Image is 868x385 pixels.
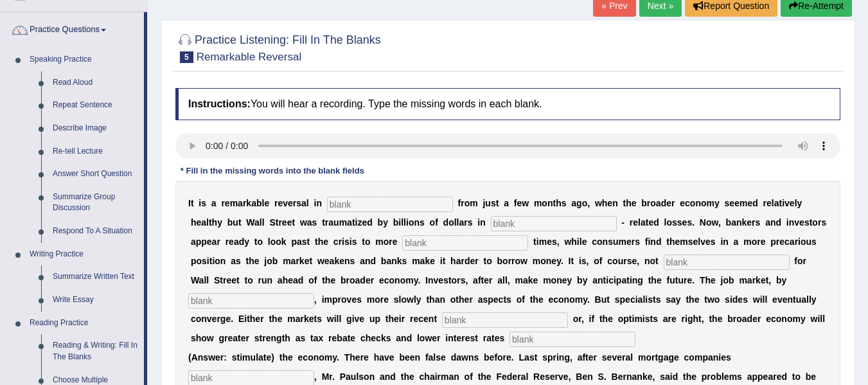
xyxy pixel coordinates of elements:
b: f [458,198,461,208]
b: e [547,237,552,247]
b: o [801,237,806,247]
b: d [367,217,373,228]
b: a [571,198,576,208]
b: r [464,217,467,228]
b: b [726,217,732,228]
b: , [587,198,590,208]
b: l [206,217,209,228]
b: t [623,198,626,208]
b: m [539,237,547,247]
b: c [333,237,339,247]
b: t [352,217,355,228]
b: s [312,217,317,228]
b: s [688,237,693,247]
b: s [491,198,496,208]
b: a [251,198,256,208]
b: i [720,237,723,247]
b: e [666,198,671,208]
b: a [238,198,243,208]
b: r [389,237,392,247]
b: i [577,237,580,247]
b: i [536,237,539,247]
b: t [533,237,536,247]
b: n [789,217,795,228]
b: e [766,198,772,208]
b: e [675,237,680,247]
b: t [238,217,242,228]
b: h [602,198,608,208]
b: f [435,217,438,228]
b: e [632,198,637,208]
b: e [278,198,283,208]
b: o [690,198,696,208]
a: Reading & Writing: Fill In The Blanks [47,334,144,368]
b: e [779,237,784,247]
b: e [705,237,711,247]
b: e [229,237,234,247]
b: o [650,198,656,208]
b: y [797,198,802,208]
b: w [595,198,602,208]
b: b [393,217,399,228]
b: r [647,198,650,208]
b: s [552,237,557,247]
b: u [333,217,339,228]
b: s [352,237,357,247]
b: b [256,198,262,208]
b: v [283,198,288,208]
b: n [480,217,486,228]
b: n [316,198,322,208]
b: l [306,198,309,208]
b: e [747,217,752,228]
b: m [375,237,383,247]
b: i [207,256,209,266]
h2: Practice Listening: Fill In The Blanks [175,31,381,63]
a: Write Essay [47,289,144,312]
b: p [291,237,297,247]
b: S [269,217,275,228]
b: e [517,198,522,208]
b: a [459,217,465,228]
b: o [582,198,588,208]
b: l [454,217,457,228]
b: r [217,237,220,247]
b: e [264,198,269,208]
b: a [211,198,217,208]
b: e [682,217,687,228]
b: n [612,198,618,208]
b: a [790,237,795,247]
b: s [562,198,567,208]
b: s [672,217,677,228]
b: s [756,217,761,228]
a: Read Aloud [47,71,144,94]
b: m [534,198,542,208]
b: i [199,198,201,208]
b: e [761,237,766,247]
a: Speaking Practice [24,48,144,71]
input: blank [327,197,453,212]
b: w [522,198,529,208]
b: e [582,237,587,247]
b: r [221,198,224,208]
b: s [687,217,692,228]
b: t [209,217,212,228]
b: r [763,198,766,208]
b: p [770,237,776,247]
b: e [607,198,612,208]
b: a [301,198,306,208]
b: s [608,237,613,247]
a: Re-tell Lecture [47,140,144,163]
b: v [700,237,705,247]
b: . [692,217,695,228]
input: blank [188,293,314,309]
b: i [355,217,358,228]
b: b [641,198,647,208]
b: p [196,237,202,247]
b: i [477,217,480,228]
b: o [258,237,263,247]
b: m [230,198,238,208]
b: s [811,237,817,247]
b: r [757,237,760,247]
b: l [457,217,459,228]
b: r [226,237,229,247]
